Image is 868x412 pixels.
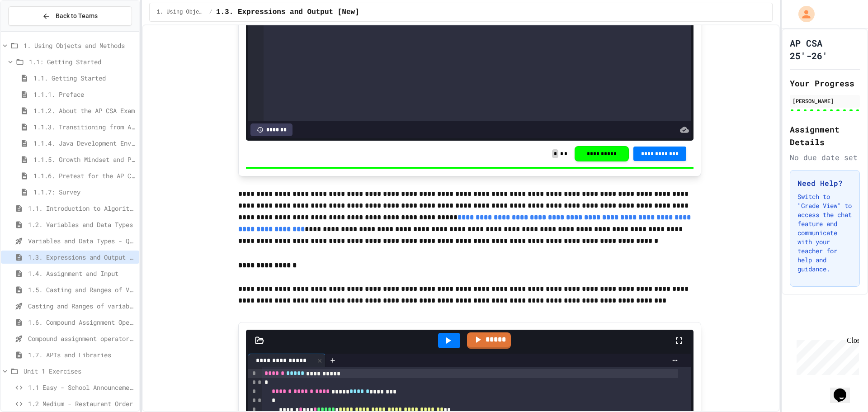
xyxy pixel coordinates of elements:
[28,350,136,360] span: 1.7. APIs and Libraries
[33,90,136,99] span: 1.1.1. Preface
[209,9,212,16] span: /
[28,236,136,246] span: Variables and Data Types - Quiz
[33,138,136,148] span: 1.1.4. Java Development Environments
[793,97,857,105] div: [PERSON_NAME]
[28,204,136,213] span: 1.1. Introduction to Algorithms, Programming, and Compilers
[33,122,136,132] span: 1.1.3. Transitioning from AP CSP to AP CSA
[28,285,136,294] span: 1.5. Casting and Ranges of Values
[33,106,136,115] span: 1.1.2. About the AP CSA Exam
[797,192,852,274] p: Switch to "Grade View" to access the chat feature and communicate with your teacher for help and ...
[28,383,136,392] span: 1.1 Easy - School Announcements
[789,4,817,24] div: My Account
[33,187,136,197] span: 1.1.7: Survey
[28,252,136,262] span: 1.3. Expressions and Output [New]
[216,7,359,18] span: 1.3. Expressions and Output [New]
[157,9,206,16] span: 1. Using Objects and Methods
[24,366,136,376] span: Unit 1 Exercises
[24,41,136,50] span: 1. Using Objects and Methods
[28,269,136,278] span: 1.4. Assignment and Input
[29,57,136,66] span: 1.1: Getting Started
[28,220,136,229] span: 1.2. Variables and Data Types
[830,376,859,403] iframe: chat widget
[790,123,860,148] h2: Assignment Details
[8,6,132,26] button: Back to Teams
[33,155,136,164] span: 1.1.5. Growth Mindset and Pair Programming
[56,11,98,21] span: Back to Teams
[790,37,860,62] h1: AP CSA 25'-26'
[790,152,860,163] div: No due date set
[28,301,136,311] span: Casting and Ranges of variables - Quiz
[28,399,136,408] span: 1.2 Medium - Restaurant Order
[33,73,136,83] span: 1.1. Getting Started
[797,178,852,189] h3: Need Help?
[33,171,136,180] span: 1.1.6. Pretest for the AP CSA Exam
[28,317,136,327] span: 1.6. Compound Assignment Operators
[790,77,860,90] h2: Your Progress
[4,4,62,57] div: Chat with us now!Close
[793,336,859,375] iframe: chat widget
[28,334,136,343] span: Compound assignment operators - Quiz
